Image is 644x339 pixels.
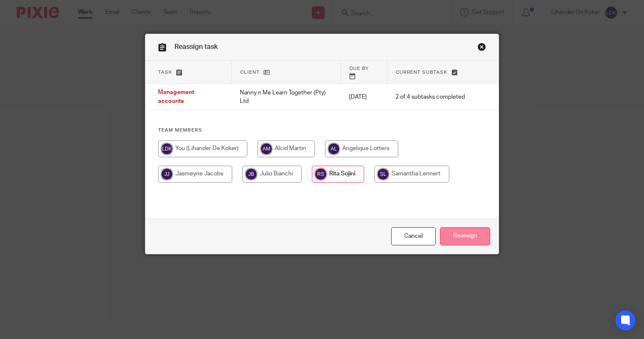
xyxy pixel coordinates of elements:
a: Close this dialog window [478,43,486,54]
p: Nanny n Me Learn Together (Pty) Ltd [240,89,332,106]
span: Task [158,70,172,75]
td: 2 of 4 subtasks completed [387,84,473,110]
span: Due by [349,66,369,71]
h4: Team members [158,127,486,134]
input: Reassign [440,227,490,245]
a: Close this dialog window [391,227,436,245]
span: Reassign task [174,43,218,50]
span: Client [240,70,260,75]
p: [DATE] [349,93,378,101]
span: Management accounts [158,90,194,105]
span: Current subtask [396,70,448,75]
